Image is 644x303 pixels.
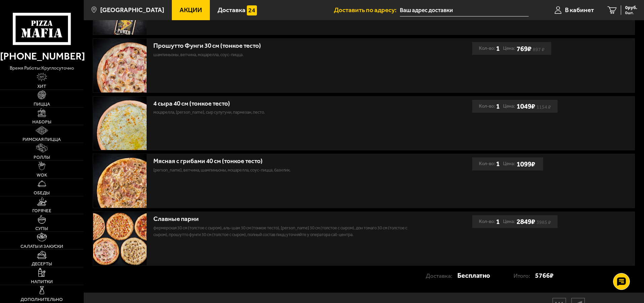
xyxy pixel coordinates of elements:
[517,160,535,168] b: 1099 ₽
[479,215,500,228] div: Кол-во:
[153,109,407,116] p: моцарелла, [PERSON_NAME], сыр сулугуни, пармезан, песто.
[426,269,457,282] p: Доставка:
[247,5,257,15] img: 15daf4d41897b9f0e9f617042186c801.svg
[479,100,500,113] div: Кол-во:
[496,215,500,228] b: 1
[34,102,50,107] span: Пицца
[21,244,63,249] span: Салаты и закуски
[536,105,551,109] s: 1154 ₽
[457,269,490,282] strong: Бесплатно
[32,262,52,266] span: Десерты
[153,167,407,174] p: [PERSON_NAME], ветчина, шампиньоны, моцарелла, соус-пицца, базилик.
[517,102,535,110] b: 1049 ₽
[479,157,500,170] div: Кол-во:
[218,7,245,13] span: Доставка
[35,226,48,231] span: Супы
[153,51,407,58] p: шампиньоны, ветчина, моцарелла, соус-пицца.
[180,7,202,13] span: Акции
[625,11,637,15] span: 0 шт.
[400,4,529,16] input: Ваш адрес доставки
[503,215,515,228] span: Цена:
[503,42,515,55] span: Цена:
[153,215,407,223] div: Славные парни
[23,137,61,142] span: Римская пицца
[503,100,515,113] span: Цена:
[37,173,47,178] span: WOK
[153,225,407,238] p: Фермерская 30 см (толстое с сыром), Аль-Шам 30 см (тонкое тесто), [PERSON_NAME] 30 см (толстое с ...
[32,120,51,124] span: Наборы
[37,84,46,89] span: Хит
[496,100,500,113] b: 1
[517,44,531,53] b: 769 ₽
[496,157,500,170] b: 1
[479,42,500,55] div: Кол-во:
[31,279,53,284] span: Напитки
[153,42,407,50] div: Прошутто Фунги 30 см (тонкое тесто)
[517,217,535,226] b: 2849 ₽
[153,157,407,165] div: Мясная с грибами 40 см (тонкое тесто)
[514,269,535,282] p: Итого:
[100,7,164,13] span: [GEOGRAPHIC_DATA]
[32,209,51,213] span: Горячее
[503,157,515,170] span: Цена:
[535,269,554,282] strong: 5766 ₽
[21,297,63,302] span: Дополнительно
[153,100,407,108] div: 4 сыра 40 см (тонкое тесто)
[536,221,551,224] s: 3985 ₽
[533,48,544,51] s: 897 ₽
[34,155,50,160] span: Роллы
[334,7,400,13] span: Доставить по адресу:
[34,191,50,195] span: Обеды
[565,7,594,13] span: В кабинет
[625,5,637,10] span: 0 руб.
[496,42,500,55] b: 1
